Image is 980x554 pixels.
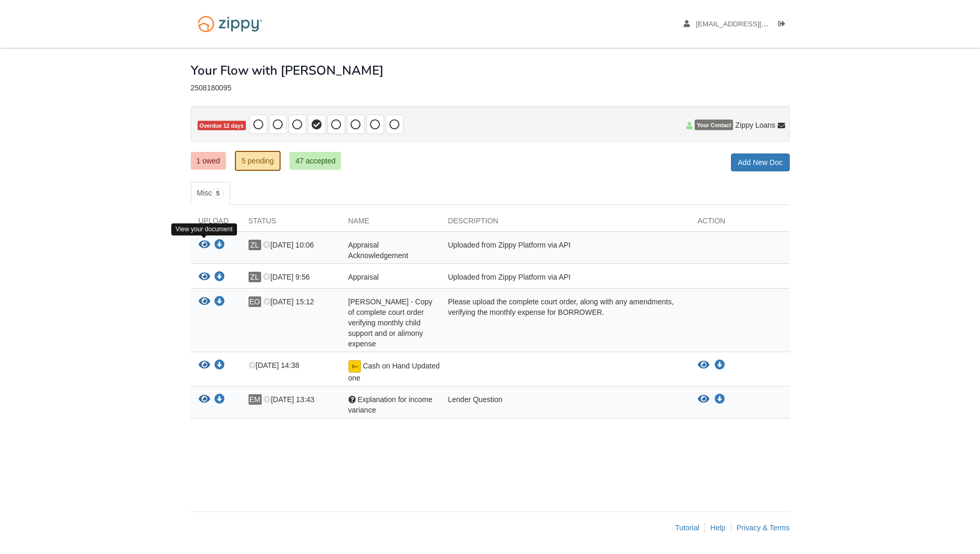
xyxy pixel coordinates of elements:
button: View Cash on Hand Updated one [199,360,210,371]
div: Lender Question [440,394,690,415]
div: Action [690,216,790,231]
span: [DATE] 9:56 [263,273,310,281]
div: View your document [171,223,237,235]
span: ZL [249,240,261,250]
button: View Explanation for income variance [698,394,709,405]
span: Overdue 12 days [198,121,246,131]
a: edit profile [684,20,817,30]
a: Download Explanation for income variance [214,396,225,404]
span: Your Contact [695,120,733,130]
img: Document fully signed [348,360,361,373]
a: Log out [778,20,790,30]
a: Misc [191,182,230,205]
div: 2508180095 [191,84,790,93]
button: View Ernesto Munoz - Copy of complete court order verifying monthly child support and or alimony ... [199,296,210,307]
span: Zippy Loans [735,120,775,130]
span: ZL [249,272,261,282]
span: [DATE] 15:12 [263,297,314,306]
span: [DATE] 13:43 [263,395,314,404]
a: 5 pending [235,151,281,171]
a: Download Cash on Hand Updated one [715,361,725,370]
button: View Appraisal Acknowledgement [199,240,210,251]
span: EM [249,394,262,405]
span: Appraisal [348,273,379,281]
a: Download Appraisal Acknowledgement [214,241,225,250]
span: eolivares@blueleafresidential.com [696,20,816,28]
a: Help [710,524,726,532]
span: 5 [212,188,224,199]
a: Download Appraisal [214,273,225,282]
a: Download Explanation for income variance [715,395,725,404]
div: Please upload the complete court order, along with any amendments, verifying the monthly expense ... [440,296,690,349]
a: Add New Doc [731,153,790,171]
div: Status [241,216,341,231]
a: Download Cash on Hand Updated one [214,362,225,370]
a: Privacy & Terms [737,524,790,532]
div: Upload [191,216,241,231]
a: Tutorial [675,524,699,532]
h1: Your Flow with [PERSON_NAME] [191,64,384,77]
a: Download Ernesto Munoz - Copy of complete court order verifying monthly child support and or alim... [214,298,225,306]
button: View Cash on Hand Updated one [698,360,709,371]
span: Explanation for income variance [348,395,432,414]
span: [DATE] 10:06 [263,241,314,249]
span: Cash on Hand Updated one [348,362,440,382]
button: View Explanation for income variance [199,394,210,405]
a: 1 owed [191,152,226,170]
a: 47 accepted [290,152,341,170]
div: Uploaded from Zippy Platform via API [440,240,690,261]
span: Appraisal Acknowledgement [348,241,408,260]
div: Name [341,216,440,231]
button: View Appraisal [199,272,210,283]
span: [DATE] 14:38 [249,361,300,370]
div: Description [440,216,690,231]
span: EO [249,296,261,307]
span: [PERSON_NAME] - Copy of complete court order verifying monthly child support and or alimony expense [348,297,432,348]
div: Uploaded from Zippy Platform via API [440,272,690,285]
img: Logo [191,11,269,37]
